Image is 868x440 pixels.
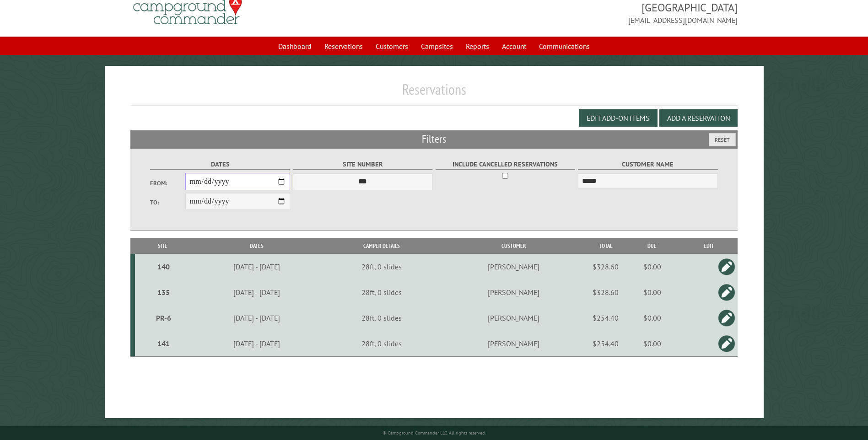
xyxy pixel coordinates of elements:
[440,331,588,357] td: [PERSON_NAME]
[436,159,575,170] label: Include Cancelled Reservations
[139,339,188,348] div: 141
[624,238,680,254] th: Due
[293,159,432,170] label: Site Number
[588,305,624,331] td: $254.40
[415,38,458,55] a: Campsites
[709,133,736,146] button: Reset
[323,254,440,279] td: 28ft, 0 slides
[191,339,322,348] div: [DATE] - [DATE]
[534,38,595,55] a: Communications
[440,238,588,254] th: Customer
[588,331,624,357] td: $254.40
[323,331,440,357] td: 28ft, 0 slides
[579,109,658,127] button: Edit Add-on Items
[588,279,624,305] td: $328.60
[588,254,624,279] td: $328.60
[273,38,317,55] a: Dashboard
[680,238,737,254] th: Edit
[150,159,290,170] label: Dates
[130,80,737,106] h1: Reservations
[496,38,532,55] a: Account
[139,313,188,322] div: PR-6
[319,38,368,55] a: Reservations
[383,430,486,436] small: © Campground Commander LLC. All rights reserved.
[624,305,680,331] td: $0.00
[323,305,440,331] td: 28ft, 0 slides
[139,262,188,271] div: 140
[139,288,188,297] div: 135
[624,279,680,305] td: $0.00
[624,254,680,279] td: $0.00
[323,238,440,254] th: Camper Details
[191,262,322,271] div: [DATE] - [DATE]
[150,198,185,207] label: To:
[191,313,322,322] div: [DATE] - [DATE]
[624,331,680,357] td: $0.00
[130,130,737,148] h2: Filters
[370,38,414,55] a: Customers
[191,288,322,297] div: [DATE] - [DATE]
[588,238,624,254] th: Total
[460,38,495,55] a: Reports
[135,238,189,254] th: Site
[190,238,323,254] th: Dates
[659,109,738,127] button: Add a Reservation
[323,279,440,305] td: 28ft, 0 slides
[150,179,185,188] label: From:
[440,254,588,279] td: [PERSON_NAME]
[440,305,588,331] td: [PERSON_NAME]
[440,279,588,305] td: [PERSON_NAME]
[578,159,717,170] label: Customer Name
